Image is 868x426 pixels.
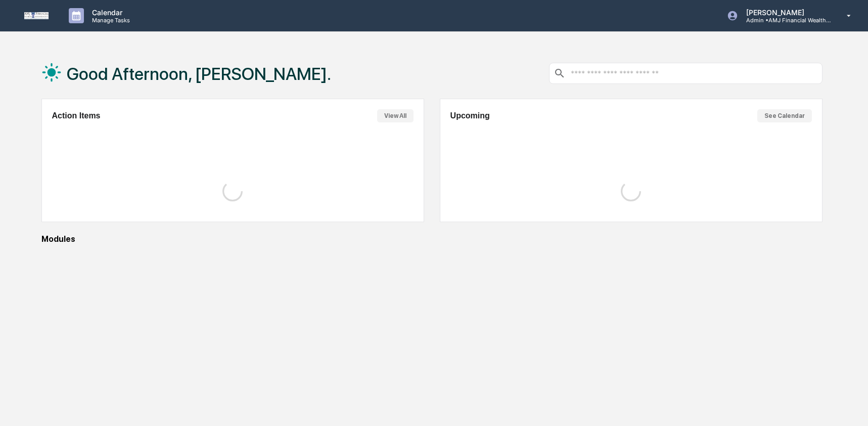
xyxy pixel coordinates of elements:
[84,17,135,24] p: Manage Tasks
[738,17,832,24] p: Admin • AMJ Financial Wealth Management
[24,12,49,20] img: logo
[377,109,414,122] button: View All
[84,8,135,17] p: Calendar
[738,8,832,17] p: [PERSON_NAME]
[757,109,812,122] button: See Calendar
[450,111,490,120] h2: Upcoming
[41,234,823,244] div: Modules
[52,111,101,120] h2: Action Items
[67,64,331,84] h1: Good Afternoon, [PERSON_NAME].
